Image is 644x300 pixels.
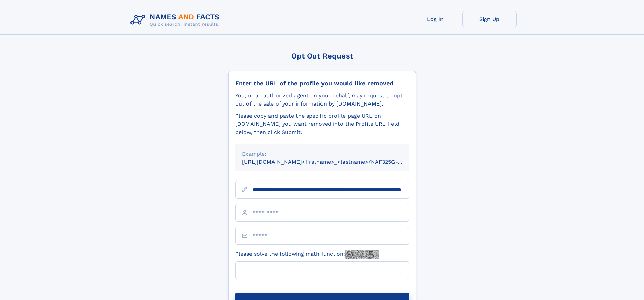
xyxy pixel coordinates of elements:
[235,79,409,87] div: Enter the URL of the profile you would like removed
[228,52,416,60] div: Opt Out Request
[235,112,409,136] div: Please copy and paste the specific profile page URL on [DOMAIN_NAME] you want removed into the Pr...
[408,11,462,27] a: Log In
[242,159,422,165] small: [URL][DOMAIN_NAME]<firstname>_<lastname>/NAF325G-xxxxxxxx
[235,92,409,108] div: You, or an authorized agent on your behalf, may request to opt-out of the sale of your informatio...
[128,11,225,29] img: Logo Names and Facts
[462,11,517,27] a: Sign Up
[235,250,379,259] label: Please solve the following math function:
[242,150,402,158] div: Example:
